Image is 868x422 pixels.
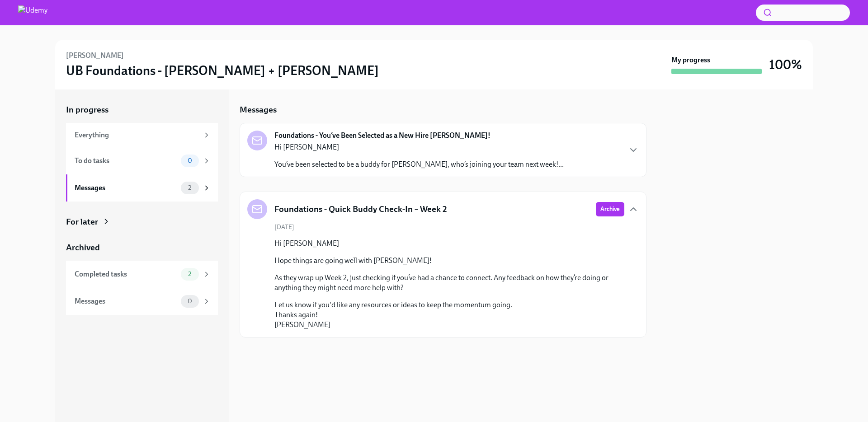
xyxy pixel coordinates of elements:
[75,130,199,140] div: Everything
[75,296,177,306] div: Messages
[274,159,564,169] p: You’ve been selected to be a buddy for [PERSON_NAME], who’s joining your team next week!...
[66,104,218,116] a: In progress
[66,216,98,228] div: For later
[182,298,198,305] span: 0
[596,202,624,216] button: Archive
[66,174,218,202] a: Messages2
[274,239,624,249] p: Hi [PERSON_NAME]
[66,123,218,147] a: Everything
[274,256,624,266] p: Hope things are going well with [PERSON_NAME]!
[66,261,218,288] a: Completed tasks2
[75,269,177,279] div: Completed tasks
[66,62,379,79] h3: UB Foundations - [PERSON_NAME] + [PERSON_NAME]
[66,242,218,253] a: Archived
[66,147,218,174] a: To do tasks0
[274,273,624,293] p: As they wrap up Week 2, just checking if you’ve had a chance to connect. Any feedback on how they...
[240,104,277,116] h5: Messages
[274,131,491,141] strong: Foundations - You’ve Been Selected as a New Hire [PERSON_NAME]!
[274,142,564,152] p: Hi [PERSON_NAME]
[18,5,47,20] img: Udemy
[671,55,710,65] strong: My progress
[75,156,177,166] div: To do tasks
[274,300,624,330] p: Let us know if you'd like any resources or ideas to keep the momentum going. Thanks again! [PERSO...
[182,157,198,164] span: 0
[274,203,447,215] h5: Foundations - Quick Buddy Check-In – Week 2
[66,288,218,315] a: Messages0
[75,183,177,193] div: Messages
[183,271,197,277] span: 2
[769,56,802,73] h3: 100%
[274,223,294,231] span: [DATE]
[66,216,218,228] a: For later
[183,184,197,191] span: 2
[600,205,620,214] span: Archive
[66,51,124,61] h6: [PERSON_NAME]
